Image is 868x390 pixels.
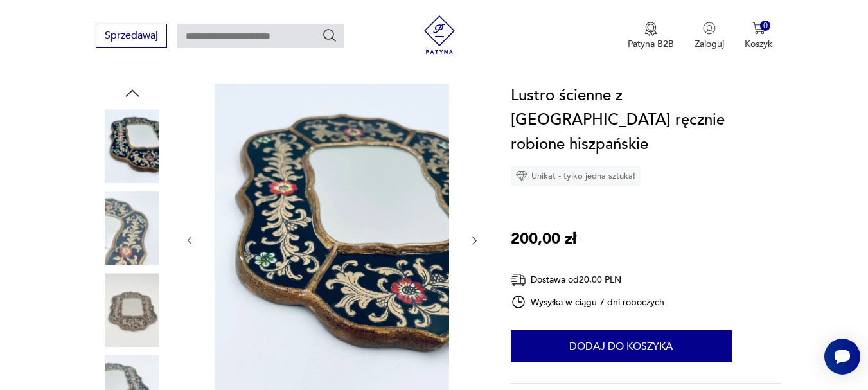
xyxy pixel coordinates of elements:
[96,24,167,48] button: Sprzedawaj
[628,22,674,50] button: Patyna B2B
[511,294,665,310] div: Wysyłka w ciągu 7 dni roboczych
[628,38,674,50] p: Patyna B2B
[511,227,576,251] p: 200,00 zł
[644,22,657,36] img: Ikona medalu
[420,15,459,54] img: Patyna - sklep z meblami i dekoracjami vintage
[511,84,782,157] h1: Lustro ścienne z [GEOGRAPHIC_DATA] ręcznie robione hiszpańskie
[322,28,337,43] button: Szukaj
[695,22,724,50] button: Zaloguj
[703,22,716,35] img: Ikonka użytkownika
[96,191,169,265] img: Zdjęcie produktu Lustro ścienne z Peru ręcznie robione hiszpańskie
[96,109,169,182] img: Zdjęcie produktu Lustro ścienne z Peru ręcznie robione hiszpańskie
[96,273,169,346] img: Zdjęcie produktu Lustro ścienne z Peru ręcznie robione hiszpańskie
[628,22,674,50] a: Ikona medaluPatyna B2B
[511,272,665,288] div: Dostawa od 20,00 PLN
[745,38,772,50] p: Koszyk
[511,272,526,288] img: Ikona dostawy
[752,22,765,35] img: Ikona koszyka
[760,21,771,31] div: 0
[96,32,167,41] a: Sprzedawaj
[745,22,772,50] button: 0Koszyk
[824,339,860,375] iframe: Smartsupp widget button
[695,38,724,50] p: Zaloguj
[516,170,527,182] img: Ikona diamentu
[511,330,732,362] button: Dodaj do koszyka
[511,166,641,186] div: Unikat - tylko jedna sztuka!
